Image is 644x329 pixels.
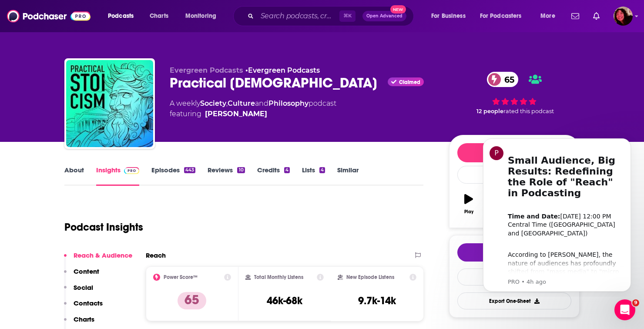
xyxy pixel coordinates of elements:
[487,72,519,87] a: 65
[390,5,406,13] span: New
[503,108,554,114] span: rated this podcast
[457,188,480,220] button: Play
[457,269,571,285] a: Contact This Podcast
[228,99,255,107] a: Culture
[457,143,571,162] button: Follow
[614,7,633,26] button: Show profile menu
[108,10,134,22] span: Podcasts
[237,167,245,173] div: 10
[399,80,420,84] span: Claimed
[257,166,290,186] a: Credits4
[431,10,466,22] span: For Business
[362,11,406,21] button: Open AdvancedNew
[178,292,206,309] p: 65
[248,66,320,74] a: Evergreen Podcasts
[470,131,644,297] iframe: Intercom notifications message
[366,14,402,18] span: Open Advanced
[632,299,639,306] span: 9
[66,60,153,147] img: Practical Stoicism
[64,299,103,315] button: Contacts
[74,299,103,307] p: Contacts
[64,251,132,267] button: Reach & Audience
[64,267,99,283] button: Content
[254,274,303,280] h2: Total Monthly Listens
[226,99,228,107] span: ,
[257,9,339,23] input: Search podcasts, credits, & more...
[64,283,93,299] button: Social
[568,9,583,23] a: Show notifications dropdown
[268,99,309,107] a: Philosophy
[267,294,302,307] h3: 46k-68k
[74,283,93,292] p: Social
[205,109,267,119] a: Tanner Campbell
[496,72,519,87] span: 65
[151,166,195,186] a: Episodes443
[474,9,534,23] button: open menu
[74,267,99,275] p: Content
[358,294,396,307] h3: 9.7k-14k
[480,10,522,22] span: For Podcasters
[464,209,473,215] div: Play
[457,292,571,309] button: Export One-Sheet
[179,9,228,23] button: open menu
[245,66,320,74] span: •
[449,66,580,120] div: 65 12 peoplerated this podcast
[319,167,325,173] div: 4
[170,109,336,119] span: featuring
[64,221,143,234] h1: Podcast Insights
[614,7,633,26] span: Logged in as Kathryn-Musilek
[150,10,168,22] span: Charts
[457,166,571,184] div: Rate
[96,166,139,186] a: InsightsPodchaser Pro
[302,166,325,186] a: Lists4
[425,9,476,23] button: open menu
[208,166,245,186] a: Reviews10
[124,167,139,174] img: Podchaser Pro
[614,299,635,320] iframe: Intercom live chat
[255,99,268,107] span: and
[200,99,226,107] a: Society
[102,9,145,23] button: open menu
[241,6,422,26] div: Search podcasts, credits, & more...
[614,7,633,26] img: User Profile
[164,274,198,280] h2: Power Score™
[540,10,555,22] span: More
[170,98,336,119] div: A weekly podcast
[339,10,356,22] span: ⌘ K
[476,108,503,114] span: 12 people
[146,251,166,259] h2: Reach
[74,251,132,259] p: Reach & Audience
[337,166,359,186] a: Similar
[144,9,174,23] a: Charts
[74,315,94,323] p: Charts
[170,66,243,74] span: Evergreen Podcasts
[7,8,91,24] img: Podchaser - Follow, Share and Rate Podcasts
[590,9,603,23] a: Show notifications dropdown
[64,166,84,186] a: About
[457,243,571,262] button: tell me why sparkleTell Me Why
[534,9,566,23] button: open menu
[346,274,394,280] h2: New Episode Listens
[284,167,290,173] div: 4
[185,10,216,22] span: Monitoring
[184,167,195,173] div: 443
